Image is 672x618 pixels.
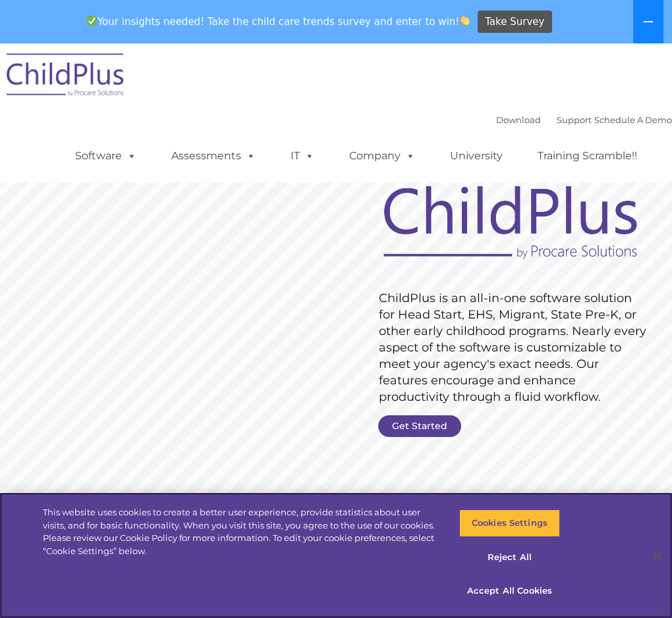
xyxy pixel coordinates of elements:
[485,11,544,34] span: Take Survey
[43,506,439,557] div: This website uses cookies to create a better user experience, provide statistics about user visit...
[379,290,648,405] rs-layer: ChildPlus is an all-in-one software solution for Head Start, EHS, Migrant, State Pre-K, or other ...
[459,577,560,605] button: Accept All Cookies
[62,143,150,169] a: Software
[496,115,541,125] a: Download
[81,9,476,34] span: Your insights needed! Take the child care trends survey and enter to win!
[437,143,516,169] a: University
[277,143,327,169] a: IT
[643,541,672,570] button: Close
[557,115,592,125] a: Support
[496,115,672,125] font: |
[87,16,97,26] img: ✅
[594,115,672,125] a: Schedule A Demo
[459,544,560,571] button: Reject All
[336,143,428,169] a: Company
[524,143,650,169] a: Training Scramble!!
[378,415,461,437] a: Get Started
[478,11,552,34] a: Take Survey
[158,143,269,169] a: Assessments
[459,509,560,537] button: Cookies Settings
[460,16,470,26] img: 👏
